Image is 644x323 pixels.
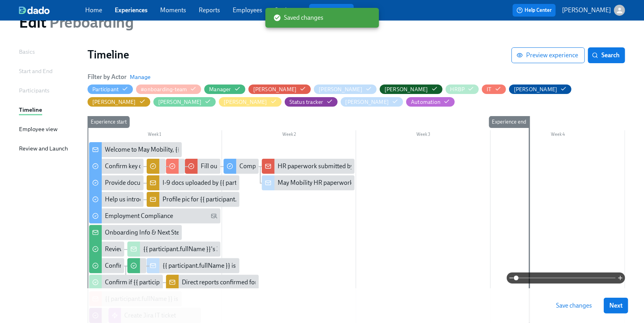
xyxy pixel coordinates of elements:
[199,6,220,14] a: Reports
[88,73,127,81] h6: Filter by Actor
[19,144,68,153] div: Review and Launch
[262,159,355,174] div: HR paperwork submitted by Japan new [PERSON_NAME] {{ participant.fullName }} (starting {{ partici...
[92,86,119,93] div: Hide Participant
[46,13,133,32] span: Preboarding
[248,85,311,94] button: [PERSON_NAME]
[147,258,239,273] div: {{ participant.fullName }} is now in the MVO Training sheet
[105,245,277,254] div: Review Hiring Manager Guide & provide link to onboarding plan
[345,98,389,106] div: Hide Tomoko Iwai
[158,98,202,106] div: Hide Lacey Heiss
[341,97,403,107] button: [PERSON_NAME]
[89,242,124,257] div: Review Hiring Manager Guide & provide link to onboarding plan
[411,98,441,106] div: Hide Automation
[385,86,428,93] div: Hide Derek Baker
[517,6,552,14] span: Help Center
[588,47,625,63] button: Search
[185,159,220,174] div: Fill out [GEOGRAPHIC_DATA] HR paperwork for {{ participant.fullName }}
[160,6,186,14] a: Moments
[105,178,220,187] div: Provide documents for your I-9 verification
[278,178,561,187] div: May Mobility HR paperwork for {{ participant.fullName }} (starting {{ participant.startDate | MMM...
[239,162,324,171] div: Complete Japan HR paperwork
[115,6,147,14] a: Experiences
[289,98,323,106] div: Hide Status tracker
[224,98,267,106] div: Hide Laura
[19,86,49,95] div: Participants
[88,130,222,141] div: Week 1
[309,4,354,17] button: Review us on G2
[556,302,592,310] span: Save changes
[105,195,195,204] div: Help us introduce you to the team
[273,13,324,22] span: Saved changes
[222,130,357,141] div: Week 2
[314,85,377,94] button: [PERSON_NAME]
[105,162,196,171] div: Confirm key details about yourself
[147,175,239,190] div: I-9 docs uploaded by {{ participant.startDate | MM/DD }} new [PERSON_NAME] {{ participant.fullNam...
[105,145,256,154] div: Welcome to May Mobility, {{ participant.firstName }}! 🎉
[88,116,130,128] div: Experience start
[253,86,297,93] div: Hide Amanda Krause
[88,47,511,62] h1: Timeline
[92,98,136,106] div: Hide Kaelyn
[204,85,245,94] button: Manager
[513,4,556,17] button: Help Center
[518,51,578,59] span: Preview experience
[89,159,144,174] div: Confirm key details about yourself
[89,208,220,223] div: Employment Compliance
[482,85,506,94] button: IT
[489,116,530,128] div: Experience end
[147,192,239,207] div: Profile pic for {{ participant.startDate | MM/DD }} new [PERSON_NAME] {{ participant.fullName }}
[141,86,187,93] div: Hide #onboarding-team
[224,159,259,174] div: Complete Japan HR paperwork
[319,86,362,93] div: Hide David Murphy
[219,97,282,107] button: [PERSON_NAME]
[233,6,262,14] a: Employees
[19,67,52,75] div: Start and End
[491,130,625,141] div: Week 4
[88,97,150,107] button: [PERSON_NAME]
[162,178,445,187] div: I-9 docs uploaded by {{ participant.startDate | MM/DD }} new [PERSON_NAME] {{ participant.fullNam...
[551,298,597,314] button: Save changes
[278,162,623,171] div: HR paperwork submitted by Japan new [PERSON_NAME] {{ participant.fullName }} (starting {{ partici...
[514,86,558,93] div: Hide Josh
[130,73,151,81] button: Manage
[201,162,401,171] div: Fill out [GEOGRAPHIC_DATA] HR paperwork for {{ participant.fullName }}
[285,97,338,107] button: Status tracker
[562,5,625,16] button: [PERSON_NAME]
[562,6,611,15] p: [PERSON_NAME]
[19,6,85,14] a: dado
[153,97,216,107] button: [PERSON_NAME]
[19,6,50,14] img: dado
[209,86,231,93] div: Hide Manager
[406,97,455,107] button: Automation
[162,261,319,270] div: {{ participant.fullName }} is now in the MVO Training sheet
[105,261,245,270] div: Confirm key details about {{ participant.firstName }}
[446,85,479,94] button: HRBP
[85,6,102,14] a: Home
[262,175,355,190] div: May Mobility HR paperwork for {{ participant.fullName }} (starting {{ participant.startDate | MMM...
[594,51,620,59] span: Search
[143,245,267,254] div: {{ participant.fullName }}'s 30-60-90 day plan
[89,142,182,157] div: Welcome to May Mobility, {{ participant.firstName }}! 🎉
[604,298,628,314] button: Next
[88,85,133,94] button: Participant
[105,212,173,220] div: Employment Compliance
[105,228,264,237] div: Onboarding Info & Next Steps for {{ participant.fullName }}
[127,242,220,257] div: {{ participant.fullName }}'s 30-60-90 day plan
[450,86,465,93] div: Hide HRBP
[136,85,201,94] button: #onboarding-team
[609,302,623,310] span: Next
[380,85,442,94] button: [PERSON_NAME]
[19,125,58,133] div: Employee view
[19,13,134,32] h1: Edit
[89,225,182,240] div: Onboarding Info & Next Steps for {{ participant.fullName }}
[162,195,425,204] div: Profile pic for {{ participant.startDate | MM/DD }} new [PERSON_NAME] {{ participant.fullName }}
[19,47,35,56] div: Basics
[89,192,144,207] div: Help us introduce you to the team
[19,105,42,114] div: Timeline
[487,86,491,93] div: Hide IT
[89,258,124,273] div: Confirm key details about {{ participant.firstName }}
[211,213,217,219] svg: Personal Email
[509,85,572,94] button: [PERSON_NAME]
[356,130,491,141] div: Week 3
